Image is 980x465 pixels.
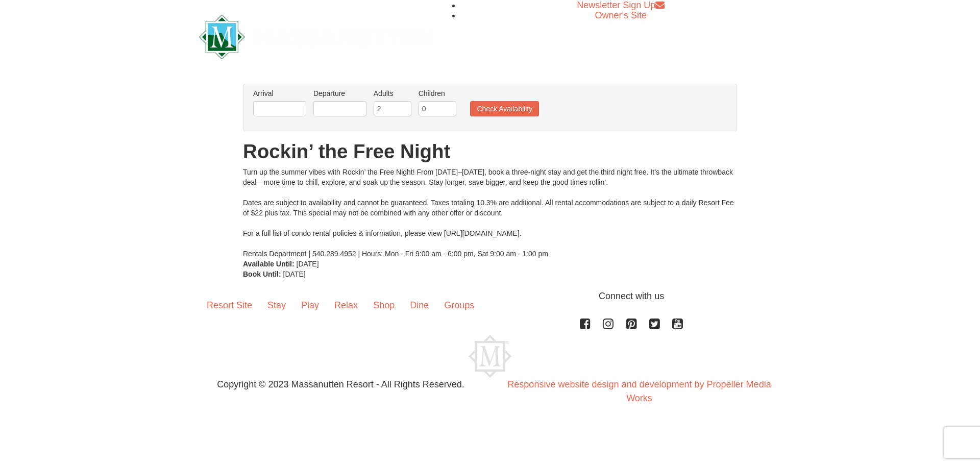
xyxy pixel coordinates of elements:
strong: Book Until: [243,270,281,278]
img: Massanutten Resort Logo [469,335,511,378]
p: Connect with us [199,289,781,303]
div: Turn up the summer vibes with Rockin’ the Free Night! From [DATE]–[DATE], book a three-night stay... [243,167,737,259]
a: Owner's Site [595,10,647,20]
a: Play [293,289,327,321]
p: Copyright © 2023 Massanutten Resort - All Rights Reserved. [191,378,490,391]
label: Adults [374,88,411,99]
h1: Rockin’ the Free Night [243,141,737,162]
span: [DATE] [297,260,319,268]
img: Massanutten Resort Logo [199,15,433,59]
label: Children [419,88,456,99]
a: Stay [260,289,293,321]
a: Shop [365,289,402,321]
a: Resort Site [199,289,260,321]
strong: Available Until: [243,260,295,268]
a: Dine [402,289,436,321]
a: Responsive website design and development by Propeller Media Works [507,379,771,403]
a: Groups [436,289,482,321]
label: Departure [313,88,366,99]
a: Massanutten Resort [199,23,433,47]
span: [DATE] [283,270,306,278]
a: Relax [327,289,365,321]
button: Check Availability [470,101,539,116]
label: Arrival [253,88,306,99]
